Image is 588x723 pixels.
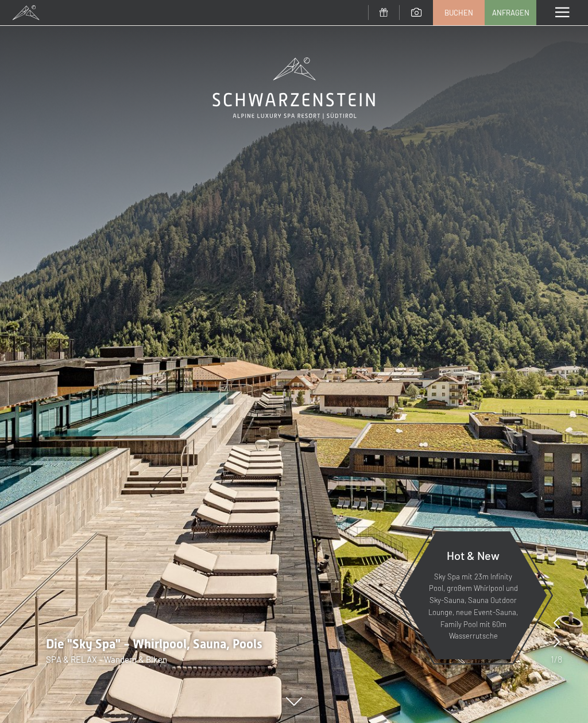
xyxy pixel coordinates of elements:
span: Anfragen [492,7,529,18]
p: Sky Spa mit 23m Infinity Pool, großem Whirlpool und Sky-Sauna, Sauna Outdoor Lounge, neue Event-S... [427,571,519,643]
span: 8 [558,653,562,666]
a: Buchen [434,1,484,25]
a: Anfragen [485,1,536,25]
a: Hot & New Sky Spa mit 23m Infinity Pool, großem Whirlpool und Sky-Sauna, Sauna Outdoor Lounge, ne... [399,531,548,660]
span: Die "Sky Spa" - Whirlpool, Sauna, Pools [46,637,262,651]
span: Hot & New [447,548,500,562]
span: SPA & RELAX - Wandern & Biken [46,654,167,664]
span: 1 [551,653,554,666]
span: / [554,653,558,666]
span: Buchen [444,7,473,18]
